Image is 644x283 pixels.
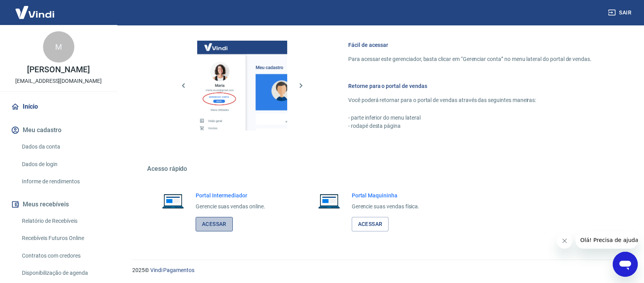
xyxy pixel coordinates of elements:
[196,217,233,231] a: Acessar
[15,77,102,85] p: [EMAIL_ADDRESS][DOMAIN_NAME]
[19,213,108,229] a: Relatório de Recebíveis
[352,202,420,211] p: Gerencie suas vendas física.
[9,0,60,24] img: Vindi
[19,174,108,190] a: Informe de rendimentos
[576,231,638,249] iframe: Message from company
[19,230,108,246] a: Recebíveis Futuros Online
[150,267,194,273] a: Vindi Pagamentos
[157,192,189,210] img: Imagem de um notebook aberto
[27,66,90,74] p: [PERSON_NAME]
[9,98,108,115] a: Início
[348,55,592,63] p: Para acessar este gerenciador, basta clicar em “Gerenciar conta” no menu lateral do portal de ven...
[348,122,592,130] p: - rodapé desta página
[352,192,420,199] h6: Portal Maquininha
[613,252,638,277] iframe: Button to launch messaging window
[196,202,265,211] p: Gerencie suas vendas online.
[43,31,74,63] div: M
[352,217,389,231] a: Acessar
[19,248,108,264] a: Contratos com credores
[348,96,592,104] p: Você poderá retornar para o portal de vendas através das seguintes maneiras:
[348,41,592,49] h6: Fácil de acessar
[147,165,610,173] h5: Acesso rápido
[557,233,572,249] iframe: Close message
[132,266,625,274] p: 2025 ©
[196,192,265,199] h6: Portal Intermediador
[9,196,108,213] button: Meus recebíveis
[19,156,108,172] a: Dados de login
[348,114,592,122] p: - parte inferior do menu lateral
[606,5,635,20] button: Sair
[19,139,108,155] a: Dados da conta
[197,41,287,131] img: Imagem da dashboard mostrando o botão de gerenciar conta na sidebar no lado esquerdo
[5,5,66,12] span: Olá! Precisa de ajuda?
[19,265,108,281] a: Disponibilização de agenda
[313,192,345,210] img: Imagem de um notebook aberto
[9,122,108,139] button: Meu cadastro
[348,82,592,90] h6: Retorne para o portal de vendas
